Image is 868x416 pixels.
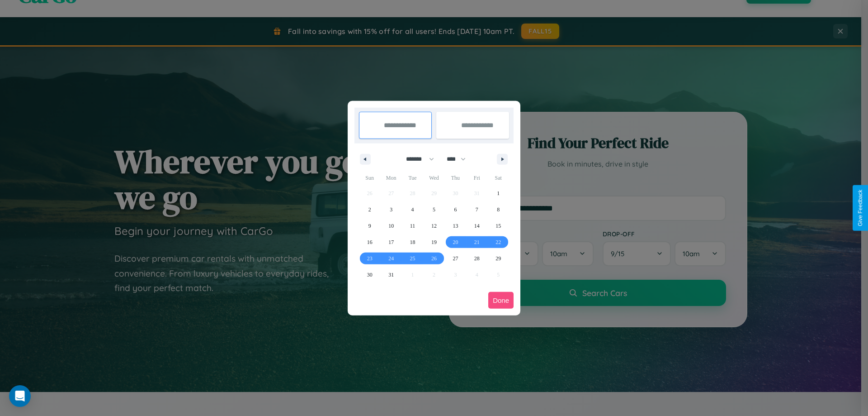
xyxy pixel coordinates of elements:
[410,250,415,267] span: 25
[445,234,466,250] button: 20
[488,292,514,309] button: Done
[431,250,437,267] span: 26
[445,201,466,218] button: 6
[402,250,423,267] button: 25
[453,250,458,267] span: 27
[359,234,380,250] button: 16
[390,201,392,218] span: 3
[497,185,500,201] span: 1
[857,190,863,226] div: Give Feedback
[423,250,444,267] button: 26
[402,234,423,250] button: 18
[359,171,380,185] span: Sun
[359,250,380,267] button: 23
[388,234,394,250] span: 17
[410,234,415,250] span: 18
[433,201,435,218] span: 5
[474,250,480,267] span: 28
[388,218,394,234] span: 10
[466,234,487,250] button: 21
[367,234,373,250] span: 16
[497,201,500,218] span: 8
[495,218,501,234] span: 15
[380,250,401,267] button: 24
[488,201,509,218] button: 8
[423,234,444,250] button: 19
[445,218,466,234] button: 13
[367,250,373,267] span: 23
[380,171,401,185] span: Mon
[423,171,444,185] span: Wed
[466,171,487,185] span: Fri
[474,218,480,234] span: 14
[367,267,373,283] span: 30
[388,250,394,267] span: 24
[466,201,487,218] button: 7
[359,267,380,283] button: 30
[488,218,509,234] button: 15
[488,185,509,201] button: 1
[476,201,478,218] span: 7
[453,218,458,234] span: 13
[431,218,437,234] span: 12
[388,267,394,283] span: 31
[359,201,380,218] button: 2
[466,250,487,267] button: 28
[380,201,401,218] button: 3
[431,234,437,250] span: 19
[368,218,371,234] span: 9
[445,171,466,185] span: Thu
[9,385,31,407] div: Open Intercom Messenger
[402,171,423,185] span: Tue
[466,218,487,234] button: 14
[402,201,423,218] button: 4
[423,218,444,234] button: 12
[380,234,401,250] button: 17
[445,250,466,267] button: 27
[454,201,457,218] span: 6
[495,250,501,267] span: 29
[380,218,401,234] button: 10
[402,218,423,234] button: 11
[453,234,458,250] span: 20
[423,201,444,218] button: 5
[488,234,509,250] button: 22
[380,267,401,283] button: 31
[411,201,414,218] span: 4
[474,234,480,250] span: 21
[495,234,501,250] span: 22
[359,218,380,234] button: 9
[368,201,371,218] span: 2
[488,250,509,267] button: 29
[488,171,509,185] span: Sat
[410,218,415,234] span: 11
